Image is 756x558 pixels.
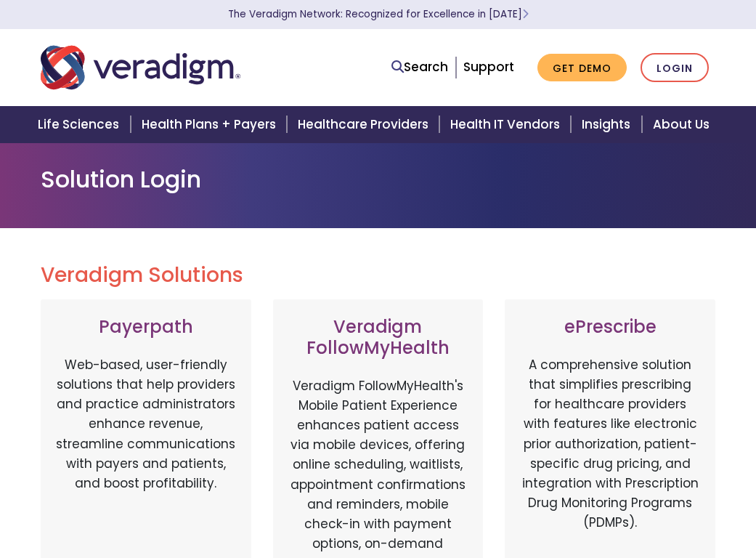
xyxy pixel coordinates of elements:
[522,7,529,21] span: Learn More
[644,106,727,143] a: About Us
[133,106,289,143] a: Health Plans + Payers
[41,44,240,92] img: Veradigm logo
[391,57,448,77] a: Search
[29,106,132,143] a: Life Sciences
[537,54,627,82] a: Get Demo
[41,263,716,288] h2: Veradigm Solutions
[463,58,514,76] a: Support
[228,7,529,21] a: The Veradigm Network: Recognized for Excellence in [DATE]Learn More
[55,317,237,338] h3: Payerpath
[442,106,573,143] a: Health IT Vendors
[519,317,701,338] h3: ePrescribe
[573,106,643,143] a: Insights
[288,317,469,359] h3: Veradigm FollowMyHealth
[289,106,442,143] a: Healthcare Providers
[41,166,716,193] h1: Solution Login
[641,53,709,83] a: Login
